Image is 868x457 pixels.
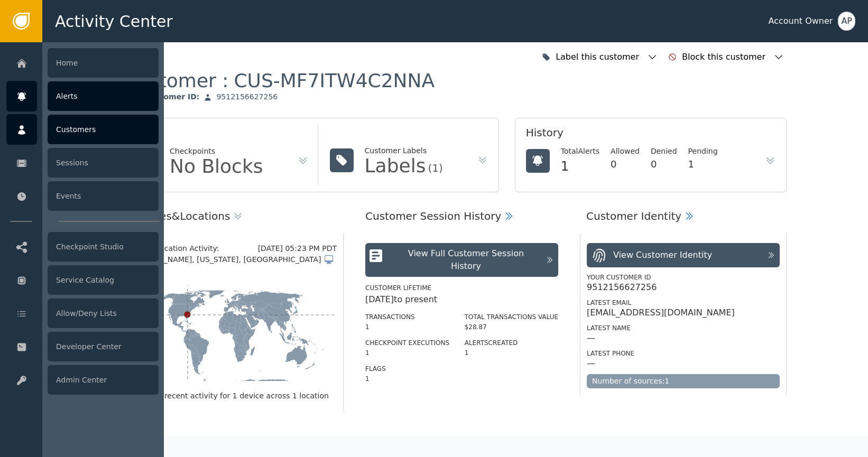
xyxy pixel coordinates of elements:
div: Checkpoint Studio [48,232,159,262]
div: Latest Location Activity: [131,243,258,254]
div: Allow/Deny Lists [48,299,159,328]
div: History [526,125,775,146]
div: Block this customer [682,51,768,63]
button: View Full Customer Session History [365,243,558,277]
div: Your Customer ID [587,273,780,282]
a: Developer Center [6,331,159,362]
div: Devices & Locations [130,208,230,224]
div: Flags [135,125,308,146]
div: 1 [465,348,558,358]
div: View Full Customer Session History [392,247,540,273]
div: (1) [428,163,442,173]
div: — [587,333,595,343]
div: [DATE] to present [365,293,558,306]
div: 1 [365,322,449,332]
div: Admin Center [48,365,159,395]
div: 1 [365,348,449,358]
button: Block this customer [666,45,787,69]
div: No Blocks [170,157,263,176]
div: Home [48,48,159,78]
a: Checkpoint Studio [6,231,159,262]
span: Activity Center [55,10,173,33]
a: Events [6,181,159,211]
div: View Customer Identity [613,249,712,262]
div: 1 [365,374,449,384]
div: Customer Identity [586,208,681,224]
label: Flags [365,365,386,372]
div: 9512156627256 [216,92,278,102]
label: Customer Lifetime [365,284,431,292]
div: Customer : [124,69,435,92]
div: Sessions [48,148,159,178]
a: Sessions [6,147,159,178]
div: Alerts [48,81,159,111]
div: Account Owner [768,15,833,27]
a: Customers [6,114,159,145]
div: Denied [651,146,677,157]
button: Label this customer [539,45,660,69]
div: 1 [561,157,599,176]
div: Events [48,181,159,211]
div: — [587,358,595,369]
a: Home [6,48,159,78]
div: Customers [48,115,159,144]
button: AP [838,12,855,31]
div: Customer Session History [365,208,501,224]
div: Total Alerts [561,146,599,157]
div: Service Catalog [48,265,159,295]
label: Checkpoint Executions [365,339,449,347]
div: Label this customer [556,51,642,63]
a: Alerts [6,81,159,111]
div: Number of sources: 1 [587,374,780,388]
label: Alerts Created [465,339,518,347]
div: Latest Phone [587,349,780,358]
div: Showing recent activity for 1 device across 1 location [131,390,337,402]
label: Total Transactions Value [465,313,558,321]
div: 0 [651,157,677,171]
div: $28.87 [465,322,558,332]
div: Customer Labels [365,145,443,156]
div: CUS-MF7ITW4C2NNA [234,69,435,92]
div: Pending [688,146,718,157]
div: Checkpoints [170,146,263,157]
a: Allow/Deny Lists [6,298,159,329]
a: Admin Center [6,365,159,395]
label: Transactions [365,313,415,321]
div: 9512156627256 [587,282,657,293]
a: Service Catalog [6,265,159,295]
div: Labels [365,156,426,175]
span: [PERSON_NAME], [US_STATE], [GEOGRAPHIC_DATA] [131,254,321,265]
div: Allowed [611,146,640,157]
div: 0 [611,157,640,171]
div: [DATE] 05:23 PM PDT [258,243,337,254]
div: Latest Name [587,323,780,333]
div: 1 [688,157,718,171]
div: Latest Email [587,298,780,307]
div: [EMAIL_ADDRESS][DOMAIN_NAME] [587,307,735,318]
div: Developer Center [48,332,159,361]
button: View Customer Identity [587,243,780,267]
